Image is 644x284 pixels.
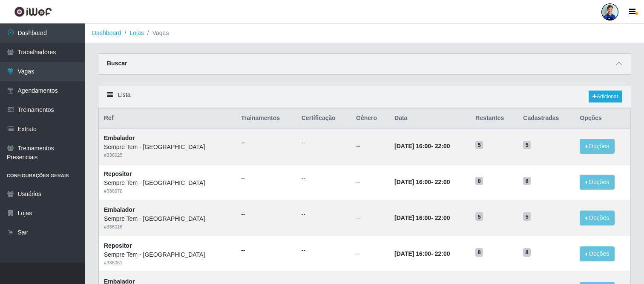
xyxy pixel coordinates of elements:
[523,212,531,221] span: 5
[104,242,132,249] strong: Repositor
[241,246,291,255] ul: --
[518,108,575,129] th: Cadastradas
[241,174,291,183] ul: --
[470,108,518,129] th: Restantes
[241,138,291,147] ul: --
[302,174,346,183] ul: --
[580,139,615,154] button: Opções
[14,6,52,17] img: CoreUI Logo
[475,177,483,185] span: 8
[104,187,231,195] div: # 336070
[104,259,231,266] div: # 336061
[435,250,450,257] time: 22:00
[394,179,450,185] strong: -
[389,108,470,129] th: Data
[523,248,531,257] span: 8
[302,210,346,219] ul: --
[475,141,483,149] span: 5
[580,175,615,190] button: Opções
[351,128,389,164] td: --
[394,250,450,257] strong: -
[351,164,389,200] td: --
[523,141,531,149] span: 5
[104,223,231,231] div: # 336016
[99,108,236,129] th: Ref
[302,138,346,147] ul: --
[85,23,644,43] nav: breadcrumb
[302,246,346,255] ul: --
[129,29,144,36] a: Lojas
[351,200,389,236] td: --
[475,248,483,257] span: 8
[475,212,483,221] span: 5
[435,214,450,221] time: 22:00
[580,246,615,261] button: Opções
[296,108,351,129] th: Certificação
[589,91,622,102] a: Adicionar
[104,135,135,141] strong: Embalador
[580,211,615,225] button: Opções
[104,170,132,177] strong: Repositor
[394,214,450,221] strong: -
[575,108,630,129] th: Opções
[107,60,127,67] strong: Buscar
[104,214,231,223] div: Sempre Tem - [GEOGRAPHIC_DATA]
[394,250,431,257] time: [DATE] 16:00
[104,143,231,152] div: Sempre Tem - [GEOGRAPHIC_DATA]
[351,108,389,129] th: Gênero
[104,152,231,159] div: # 336025
[104,179,231,187] div: Sempre Tem - [GEOGRAPHIC_DATA]
[523,177,531,185] span: 8
[98,85,631,108] div: Lista
[104,250,231,259] div: Sempre Tem - [GEOGRAPHIC_DATA]
[144,29,169,38] li: Vagas
[435,179,450,185] time: 22:00
[394,179,431,185] time: [DATE] 16:00
[394,214,431,221] time: [DATE] 16:00
[394,143,431,149] time: [DATE] 16:00
[241,210,291,219] ul: --
[236,108,296,129] th: Trainamentos
[435,143,450,149] time: 22:00
[92,29,121,36] a: Dashboard
[104,206,135,213] strong: Embalador
[394,143,450,149] strong: -
[351,236,389,272] td: --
